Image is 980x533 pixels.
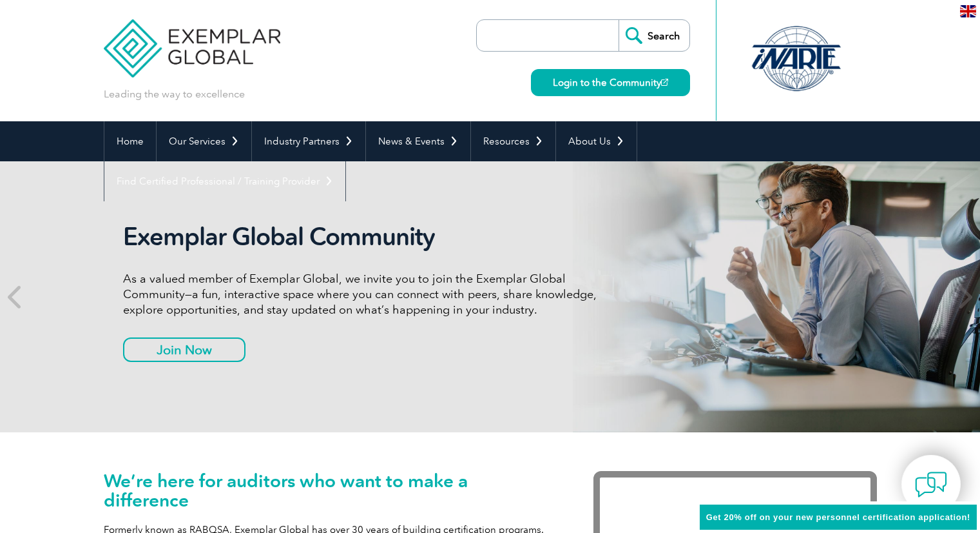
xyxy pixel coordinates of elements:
[471,121,555,161] a: Resources
[104,121,156,161] a: Home
[252,121,365,161] a: Industry Partners
[706,512,970,522] span: Get 20% off on your new personnel certification application!
[104,471,555,510] h1: We’re here for auditors who want to make a difference
[661,79,668,86] img: open_square.png
[915,468,947,501] img: contact-chat.png
[157,121,251,161] a: Our Services
[366,121,470,161] a: News & Events
[960,5,976,17] img: en
[619,20,689,51] input: Search
[531,69,690,96] a: Login to the Community
[123,271,606,317] p: As a valued member of Exemplar Global, we invite you to join the Exemplar Global Community—a fun,...
[123,337,245,362] a: Join Now
[104,161,345,201] a: Find Certified Professional / Training Provider
[123,222,606,252] h2: Exemplar Global Community
[556,121,637,161] a: About Us
[104,87,245,101] p: Leading the way to excellence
